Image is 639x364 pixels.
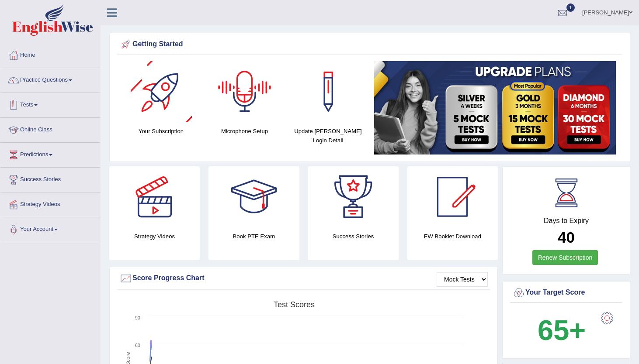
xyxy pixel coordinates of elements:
h4: Update [PERSON_NAME] Login Detail [291,127,365,145]
h4: Strategy Videos [109,232,200,241]
b: 65+ [538,314,586,346]
a: Renew Subscription [532,250,598,265]
b: 40 [558,229,575,246]
a: Online Class [0,118,100,140]
tspan: Test scores [274,300,315,309]
text: 60 [135,343,140,348]
a: Predictions [0,143,100,165]
a: Tests [0,93,100,115]
a: Success Stories [0,168,100,189]
span: 1 [566,3,575,12]
text: 90 [135,315,140,320]
img: small5.jpg [374,61,616,155]
h4: EW Booklet Download [407,232,498,241]
a: Your Account [0,217,100,239]
h4: Days to Expiry [512,217,620,225]
h4: Microphone Setup [207,127,282,136]
div: Score Progress Chart [119,272,488,285]
h4: Success Stories [308,232,399,241]
div: Getting Started [119,38,620,51]
div: Your Target Score [512,286,620,299]
a: Strategy Videos [0,192,100,214]
h4: Your Subscription [124,127,198,136]
h4: Book PTE Exam [208,232,299,241]
a: Practice Questions [0,68,100,90]
a: Home [0,43,100,65]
